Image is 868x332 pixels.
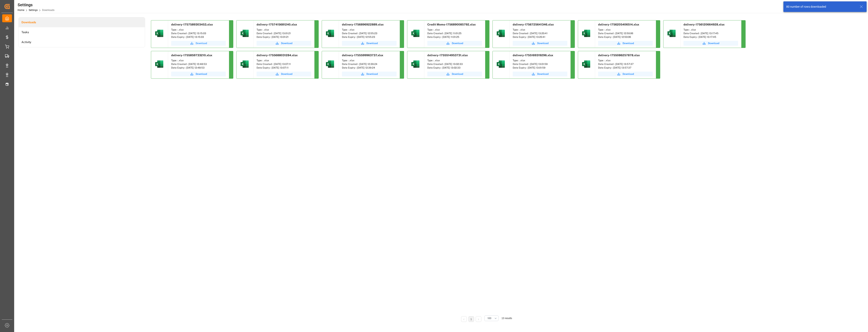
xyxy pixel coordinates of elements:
a: 1 [470,318,472,321]
div: Date Expiry : [DATE] 13:07:11 [257,66,311,70]
div: Date Expiry : [DATE] 12:50:06 [598,35,653,39]
div: Date Created : [DATE] 12:48:53 [171,62,226,66]
span: delivery-1757415681240.xlsx [257,23,297,26]
span: delivery-1757589303453.xlsx [171,23,213,26]
span: Download [196,72,207,76]
div: Date Expiry : [DATE] 13:20:41 [513,35,567,39]
span: Download [281,41,292,45]
span: delivery-1755514953731.xlsx [427,54,468,57]
div: Date Expiry : [DATE] 12:39:24 [342,66,397,70]
span: Download [708,41,719,45]
div: Date Created : [DATE] 12:39:24 [342,62,397,66]
span: Download [196,41,207,45]
span: delivery-1755086257878.xlsx [598,54,640,57]
div: Type : .xlsx [257,59,311,62]
button: Download [257,41,311,46]
div: Date Expiry : [DATE] 13:15:03 [171,35,226,39]
div: Date Expiry : [DATE] 12:55:23 [342,35,397,39]
button: Download [342,72,397,76]
img: microsoft-excel-2019--v1.png [496,29,506,38]
div: Type : .xlsx [171,59,226,62]
img: microsoft-excel-2019--v1.png [325,29,335,38]
div: Date Expiry : [DATE] 13:01:59 [513,66,567,70]
button: Download [171,72,226,76]
img: microsoft-excel-2019--v1.png [667,29,676,38]
span: delivery-1756120664928.xlsx [683,23,725,26]
div: Type : .xlsx [342,28,397,32]
button: Download [513,41,567,46]
div: Date Created : [DATE] 13:20:41 [513,32,567,35]
div: Date Created : [DATE] 12:50:06 [598,32,653,35]
div: Date Created : [DATE] 11:01:25 [427,32,482,35]
div: Settings [18,2,54,8]
div: Date Expiry : [DATE] 12:48:53 [171,66,226,70]
span: delivery-1756896922889.xlsx [342,23,384,26]
div: Date Created : [DATE] 13:07:11 [257,62,311,66]
a: Download [598,41,653,46]
div: Type : .xlsx [598,59,653,62]
span: delivery-1756725641346.xlsx [513,23,554,26]
button: Download [513,72,567,76]
button: Download [683,41,738,46]
button: Download [427,72,482,76]
span: delivery-1755599963737.xlsx [342,54,383,57]
span: Download [281,72,292,76]
img: microsoft-excel-2019--v1.png [496,59,506,69]
div: Date Created : [DATE] 13:02:33 [427,62,482,66]
span: delivery-1755688031284.xlsx [257,54,298,57]
a: Settings [29,9,38,12]
div: Date Created : [DATE] 13:17:45 [683,32,738,35]
span: Download [366,72,378,76]
div: Date Expiry : [DATE] 13:57:37 [598,66,653,70]
div: Type : .xlsx [598,28,653,32]
img: microsoft-excel-2019--v1.png [411,29,420,38]
div: Type : .xlsx [513,28,567,32]
img: microsoft-excel-2019--v1.png [581,59,591,69]
div: Type : .xlsx [513,59,567,62]
div: Type : .xlsx [171,28,226,32]
span: delivery-1756205406514.xlsx [598,23,639,26]
div: Type : .xlsx [342,59,397,62]
button: Download [342,41,397,46]
div: Date Created : [DATE] 12:55:23 [342,32,397,35]
span: Download [623,41,634,45]
button: open menu [484,315,499,321]
button: Download [171,41,226,46]
div: Type : .xlsx [427,28,482,32]
div: Date Created : [DATE] 13:01:21 [257,32,311,35]
img: microsoft-excel-2019--v1.png [325,59,335,69]
div: Date Expiry : [DATE] 13:17:45 [683,35,738,39]
img: microsoft-excel-2019--v1.png [411,59,420,69]
button: Download [257,72,311,76]
li: 1 [468,316,474,322]
span: Download [623,72,634,76]
img: microsoft-excel-2019--v1.png [240,59,249,69]
li: Tasks [19,27,145,37]
a: Home [18,9,24,12]
span: Download [366,41,378,45]
a: Activity [19,37,145,47]
div: Type : .xlsx [257,28,311,32]
button: Download [598,72,653,76]
a: Downloads [19,17,145,27]
div: Date Created : [DATE] 13:01:59 [513,62,567,66]
div: Date Created : [DATE] 13:15:03 [171,32,226,35]
div: 80 number of rows downloaded [786,5,856,9]
button: Download [427,41,482,46]
img: microsoft-excel-2019--v1.png [240,29,249,38]
li: Next Page [476,316,481,322]
span: Download [537,41,549,45]
img: microsoft-excel-2019--v1.png [154,29,164,38]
